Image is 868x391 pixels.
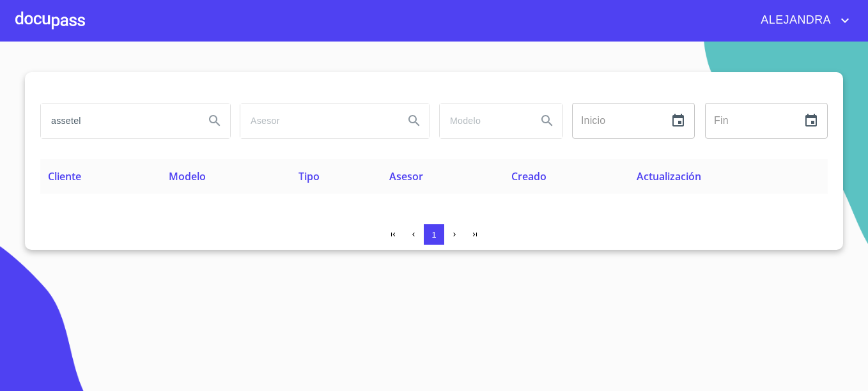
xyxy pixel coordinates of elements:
[399,105,430,136] button: Search
[431,230,436,240] span: 1
[424,224,444,245] button: 1
[440,103,527,138] input: search
[240,103,394,138] input: search
[41,103,194,138] input: search
[169,169,206,183] span: Modelo
[751,10,837,31] span: ALEJANDRA
[511,169,546,183] span: Creado
[48,169,81,183] span: Cliente
[637,169,701,183] span: Actualización
[389,169,423,183] span: Asesor
[532,105,562,136] button: Search
[751,10,853,31] button: account of current user
[199,105,230,136] button: Search
[298,169,320,183] span: Tipo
